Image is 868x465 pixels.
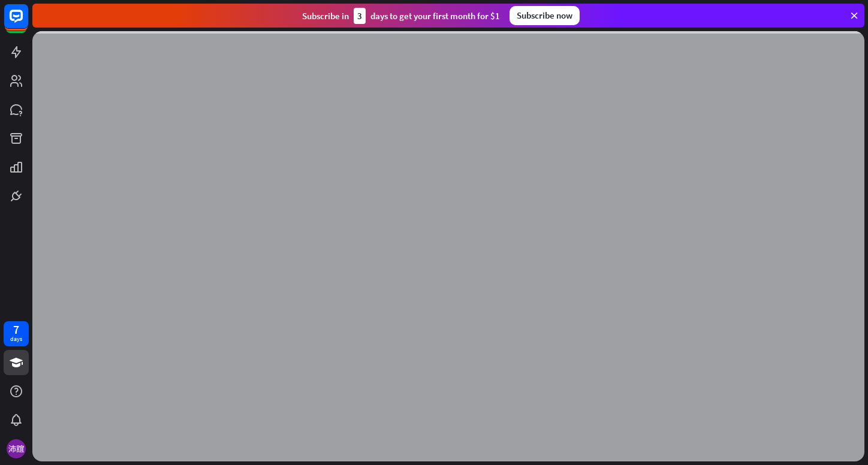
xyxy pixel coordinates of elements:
[13,324,19,335] div: 7
[510,6,580,25] div: Subscribe now
[10,335,22,343] div: days
[4,321,29,346] a: 7 days
[354,8,366,24] div: 3
[302,8,500,24] div: Subscribe in days to get your first month for $1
